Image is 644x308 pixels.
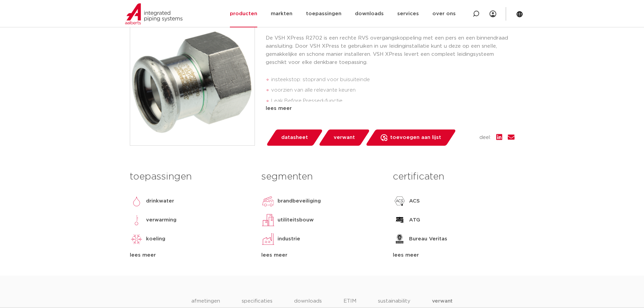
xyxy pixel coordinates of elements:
p: ATG [409,216,420,224]
p: Bureau Veritas [409,235,447,243]
img: utiliteitsbouw [261,213,275,227]
span: datasheet [281,132,308,143]
img: Bureau Veritas [393,232,406,246]
div: lees meer [393,251,514,259]
img: ACS [393,194,406,208]
div: lees meer [130,251,251,259]
a: datasheet [266,129,323,146]
h3: toepassingen [130,170,251,184]
p: koeling [146,235,165,243]
li: insteekstop: stoprand voor buisuiteinde [271,74,515,85]
img: industrie [261,232,275,246]
img: ATG [393,213,406,227]
img: verwarming [130,213,143,227]
img: brandbeveiliging [261,194,275,208]
p: verwarming [146,216,176,224]
p: brandbeveiliging [278,197,321,205]
div: lees meer [266,104,515,113]
div: lees meer [261,251,383,259]
p: De VSH XPress R2702 is een rechte RVS overgangskoppeling met een pers en een binnendraad aansluit... [266,34,515,67]
span: verwant [334,132,355,143]
span: toevoegen aan lijst [390,132,441,143]
img: koeling [130,232,143,246]
a: verwant [318,129,370,146]
img: drinkwater [130,194,143,208]
p: utiliteitsbouw [278,216,314,224]
h3: certificaten [393,170,514,184]
img: Product Image for VSH XPress RVS overgang FF 28xRp1" [130,21,255,145]
p: industrie [278,235,300,243]
p: ACS [409,197,420,205]
span: deel: [479,134,491,142]
p: drinkwater [146,197,174,205]
h3: segmenten [261,170,383,184]
li: voorzien van alle relevante keuren [271,85,515,96]
li: Leak Before Pressed-functie [271,96,515,106]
